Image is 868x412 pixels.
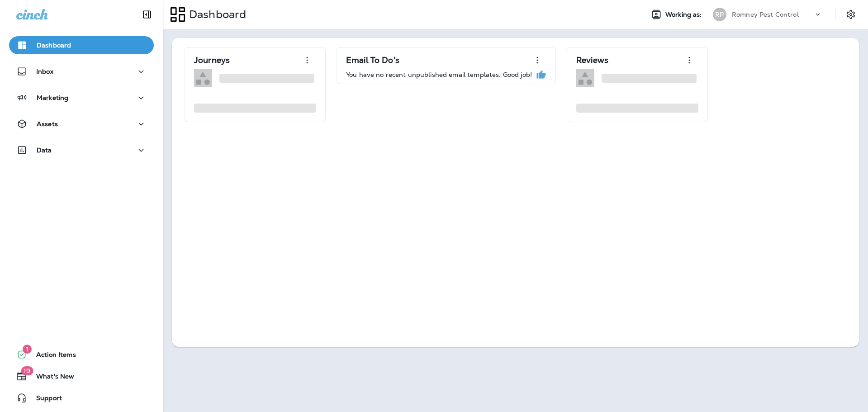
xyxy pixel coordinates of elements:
[9,36,154,54] button: Dashboard
[576,56,608,65] p: Reviews
[9,115,154,133] button: Assets
[37,42,71,49] p: Dashboard
[9,346,154,364] button: 1Action Items
[27,351,76,362] span: Action Items
[23,345,32,354] span: 1
[713,8,726,21] div: RP
[9,389,154,407] button: Support
[37,147,52,154] p: Data
[843,6,859,23] button: Settings
[346,71,532,78] p: You have no recent unpublished email templates. Good job!
[9,62,154,81] button: Inbox
[346,56,399,65] p: Email To Do's
[27,373,74,384] span: What's New
[134,5,160,24] button: Collapse Sidebar
[36,68,53,75] p: Inbox
[37,120,58,128] p: Assets
[665,11,704,19] span: Working as:
[27,394,62,405] span: Support
[9,89,154,107] button: Marketing
[9,141,154,159] button: Data
[9,367,154,385] button: 19What's New
[21,366,33,375] span: 19
[732,11,799,18] p: Romney Pest Control
[194,56,230,65] p: Journeys
[185,8,246,21] p: Dashboard
[37,94,68,101] p: Marketing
